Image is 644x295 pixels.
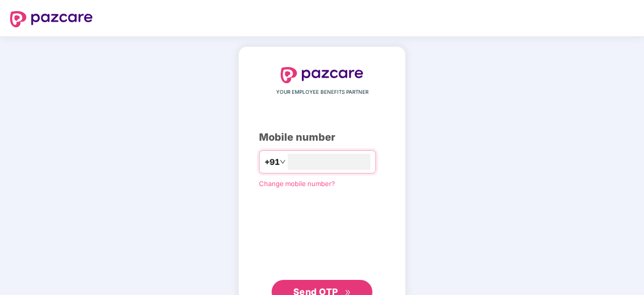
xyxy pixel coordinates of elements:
a: Change mobile number? [259,180,335,188]
img: logo [10,11,93,27]
span: YOUR EMPLOYEE BENEFITS PARTNER [276,88,368,96]
div: Mobile number [259,130,385,145]
img: logo [281,67,363,83]
span: +91 [265,156,280,168]
span: down [280,159,286,165]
